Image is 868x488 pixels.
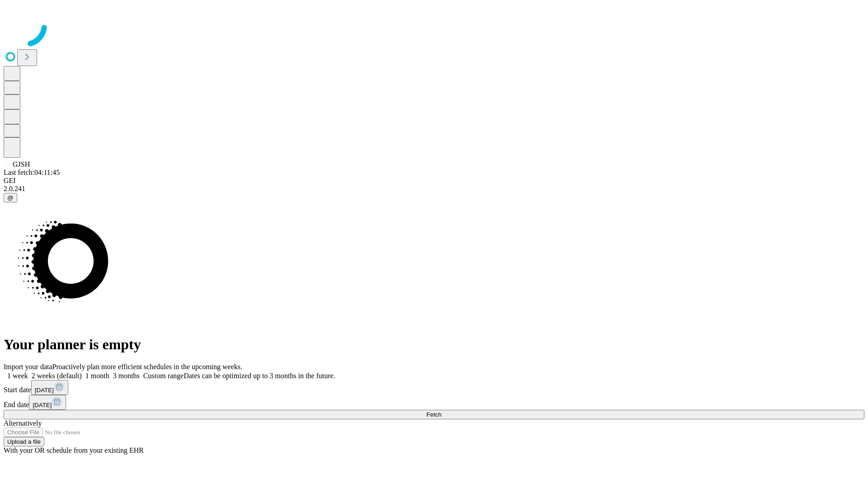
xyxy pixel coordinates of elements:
[4,437,44,446] button: Upload a file
[7,194,14,201] span: @
[33,402,52,408] span: [DATE]
[4,395,864,410] div: End date
[143,372,184,380] span: Custom range
[85,372,109,380] span: 1 month
[32,372,82,380] span: 2 weeks (default)
[4,336,864,353] h1: Your planner is empty
[31,380,68,395] button: [DATE]
[4,380,864,395] div: Start date
[4,185,864,193] div: 2.0.241
[4,193,17,202] button: @
[29,395,66,410] button: [DATE]
[113,372,140,380] span: 3 months
[4,419,42,427] span: Alternatively
[4,410,864,419] button: Fetch
[4,169,60,176] span: Last fetch: 04:11:45
[184,372,335,380] span: Dates can be optimized up to 3 months in the future.
[52,363,242,371] span: Proactively plan more efficient schedules in the upcoming weeks.
[4,177,864,185] div: GEI
[13,160,30,168] span: GJSH
[4,363,52,371] span: Import your data
[35,387,54,394] span: [DATE]
[4,446,144,454] span: With your OR schedule from your existing EHR
[426,411,441,418] span: Fetch
[7,372,28,380] span: 1 week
